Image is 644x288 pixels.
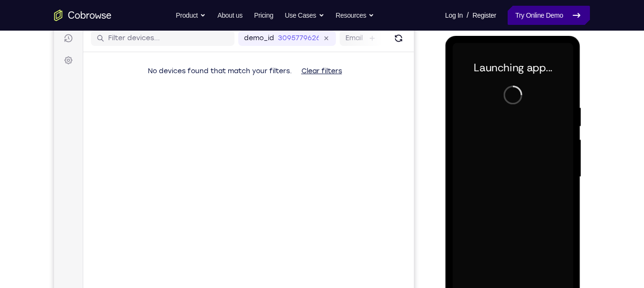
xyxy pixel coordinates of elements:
[291,32,309,41] label: Email
[336,6,375,25] button: Resources
[190,32,220,41] label: demo_id
[445,6,463,25] a: Log In
[473,6,496,25] a: Register
[240,60,296,79] button: Clear filters
[285,6,324,25] button: Use Cases
[337,29,352,44] button: Refresh
[94,65,238,73] span: No devices found that match your filters.
[254,6,273,25] a: Pricing
[508,6,590,25] a: Try Online Demo
[54,10,111,21] a: Go to the home page
[54,32,175,41] input: Filter devices...
[217,6,242,25] a: About us
[176,6,206,25] button: Product
[466,10,468,21] span: /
